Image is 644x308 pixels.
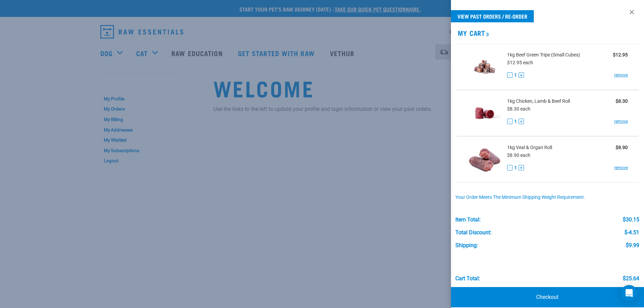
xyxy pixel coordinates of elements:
[507,144,552,151] span: 1kg Veal & Organ Roll
[467,142,502,177] img: Veal & Organ Roll
[455,242,478,248] div: Shipping:
[507,106,530,112] span: $8.30 each
[614,118,628,124] a: remove
[519,119,524,124] button: +
[451,10,534,22] a: View past orders / re-order
[519,165,524,170] button: +
[455,276,480,282] div: Cart total:
[455,230,492,236] div: Total Discount:
[624,230,639,236] div: $-4.51
[519,72,524,78] button: +
[485,33,489,35] span: 3
[616,145,628,150] strong: $8.90
[614,165,628,171] a: remove
[623,276,639,282] div: $25.64
[507,72,512,78] button: -
[507,51,580,58] span: 1kg Beef Green Tripe (Small Cubes)
[623,217,639,223] div: $30.15
[507,98,570,105] span: 1kg Chicken, Lamb & Beef Roll
[455,217,481,223] div: Item Total:
[614,72,628,78] a: remove
[621,285,637,301] div: Open Intercom Messenger
[616,98,628,104] strong: $8.30
[467,49,502,84] img: Beef Green Tripe (Small Cubes)
[507,152,530,158] span: $8.90 each
[455,195,639,200] div: Your order meets the minimum shipping weight requirement.
[507,119,512,124] button: -
[514,118,517,125] span: 1
[613,52,628,57] strong: $12.95
[507,165,512,170] button: -
[514,164,517,171] span: 1
[507,60,533,65] span: $12.95 each
[626,242,639,248] div: $9.99
[514,72,517,79] span: 1
[467,96,502,131] img: Chicken, Lamb & Beef Roll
